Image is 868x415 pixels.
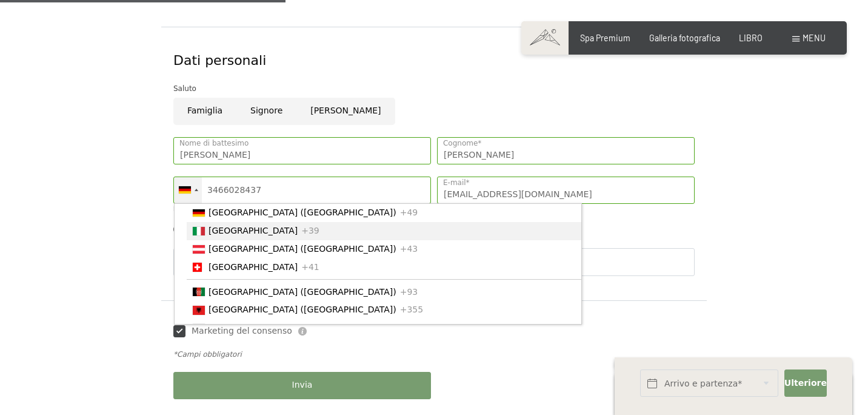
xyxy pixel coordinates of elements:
a: LIBRO [739,33,763,43]
font: +213 [400,323,423,333]
font: +49 [400,207,418,217]
a: Galleria fotografica [649,33,720,43]
ul: Elenco dei paesi [174,203,582,325]
font: Marketing del consenso [192,326,292,336]
font: [GEOGRAPHIC_DATA] [209,262,298,272]
font: Saluto [173,84,196,93]
div: Germania (Germania): +49 [174,177,202,203]
button: Invia [173,372,431,399]
font: [GEOGRAPHIC_DATA] ([GEOGRAPHIC_DATA]) [209,305,396,315]
font: [GEOGRAPHIC_DATA] ([GEOGRAPHIC_DATA]‎) [209,287,396,297]
button: Ulteriore [784,369,826,397]
font: +43 [400,244,418,254]
font: *Campi obbligatori [173,350,242,359]
font: [GEOGRAPHIC_DATA] ([GEOGRAPHIC_DATA]) [209,244,396,254]
font: per qualsiasi domanda [173,204,242,211]
font: +93 [400,287,418,297]
font: Dati personali [173,53,266,68]
font: [GEOGRAPHIC_DATA] ([GEOGRAPHIC_DATA]) [209,207,396,217]
a: Spa Premium [580,33,630,43]
input: 01512 3456789 [173,177,431,204]
font: +41 [301,262,319,272]
font: +355 [400,305,423,315]
font: [GEOGRAPHIC_DATA] [209,226,298,235]
font: Ulteriore [784,378,827,388]
font: menu [803,33,826,43]
font: +39 [301,226,319,235]
font: [GEOGRAPHIC_DATA] ([GEOGRAPHIC_DATA]‎) [209,323,396,333]
font: Invia [292,380,313,390]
